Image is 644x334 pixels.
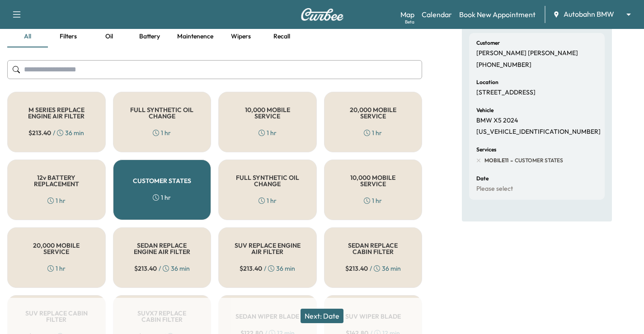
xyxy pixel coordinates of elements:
div: Beta [405,19,414,25]
span: $ 213.40 [28,128,51,137]
h5: CUSTOMER STATES [133,178,191,184]
h5: FULL SYNTHETIC OIL CHANGE [233,174,302,187]
h5: SUV REPLACE ENGINE AIR FILTER [233,242,302,255]
a: Book New Appointment [459,9,536,20]
div: basic tabs example [7,26,422,47]
img: Curbee Logo [301,8,344,21]
a: MapBeta [400,9,414,20]
span: CUSTOMER STATES [513,157,563,164]
p: [US_VEHICLE_IDENTIFICATION_NUMBER] [476,128,601,136]
h5: SEDAN REPLACE CABIN FILTER [339,242,408,255]
div: 1 hr [47,264,66,273]
h6: Customer [476,40,500,46]
h5: 10,000 MOBILE SERVICE [339,174,408,187]
h5: FULL SYNTHETIC OIL CHANGE [128,107,197,119]
span: - [508,156,513,165]
h5: 20,000 MOBILE SERVICE [22,242,91,255]
button: Battery [129,26,170,47]
span: MOBILE11 [484,157,508,164]
h5: SEDAN REPLACE ENGINE AIR FILTER [128,242,197,255]
button: all [7,26,48,47]
div: / 36 min [134,264,190,273]
span: $ 213.40 [134,264,157,273]
span: $ 213.40 [345,264,368,273]
span: $ 213.40 [240,264,262,273]
div: 1 hr [47,196,66,205]
div: / 36 min [28,128,84,137]
button: Maintenence [170,26,221,47]
p: BMW X5 2024 [476,117,518,125]
h6: Date [476,176,489,181]
h5: M SERIES REPLACE ENGINE AIR FILTER [22,107,91,119]
div: 1 hr [153,193,171,202]
button: Filters [48,26,89,47]
h6: Location [476,80,498,85]
div: 1 hr [153,128,171,137]
a: Calendar [422,9,452,20]
div: 1 hr [259,196,277,205]
button: Next: Date [301,309,343,323]
h6: Services [476,147,496,152]
div: 1 hr [364,128,382,137]
p: [STREET_ADDRESS] [476,89,536,97]
button: Oil [89,26,129,47]
p: Please select [476,185,513,193]
p: [PERSON_NAME] [PERSON_NAME] [476,49,578,57]
h6: Vehicle [476,108,494,113]
h5: 10,000 MOBILE SERVICE [233,107,302,119]
div: 1 hr [259,128,277,137]
div: / 36 min [240,264,295,273]
h5: 20,000 MOBILE SERVICE [339,107,408,119]
div: 1 hr [364,196,382,205]
button: Wipers [221,26,261,47]
p: [PHONE_NUMBER] [476,61,531,69]
span: Autobahn BMW [564,9,614,19]
h5: 12v BATTERY REPLACEMENT [22,174,91,187]
div: / 36 min [345,264,401,273]
button: Recall [261,26,302,47]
